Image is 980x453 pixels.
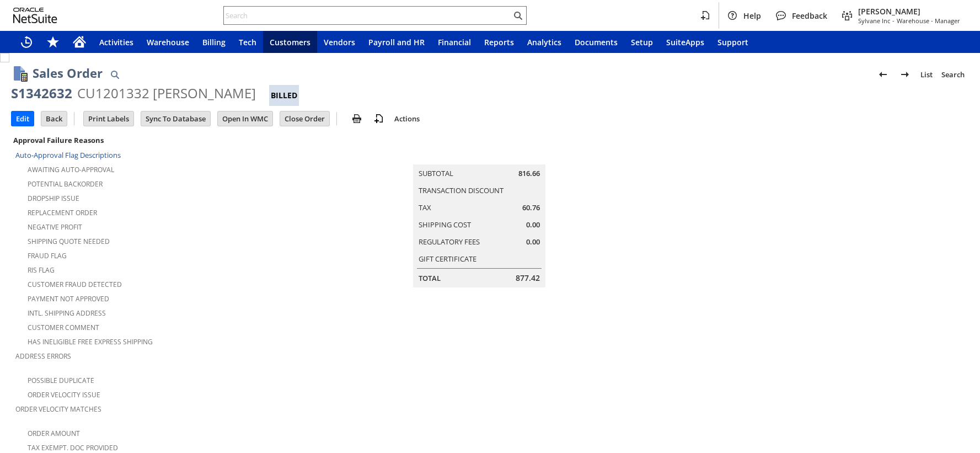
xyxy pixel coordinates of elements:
span: SuiteApps [666,37,704,47]
a: Shipping Cost [419,220,471,230]
svg: logo [13,8,57,23]
span: Vendors [324,37,355,47]
span: Tech [239,37,256,47]
div: S1342632 [11,84,72,102]
a: Customer Comment [28,323,99,332]
a: Awaiting Auto-Approval [28,165,114,174]
a: Possible Duplicate [28,376,94,385]
a: Order Velocity Matches [15,404,101,414]
a: Tax Exempt. Doc Provided [28,443,118,452]
a: Dropship Issue [28,194,79,203]
div: Shortcuts [40,31,66,53]
span: 0.00 [526,220,540,230]
span: 816.66 [518,168,540,179]
a: Warehouse [140,31,196,53]
span: Billing [202,37,226,47]
input: Sync To Database [141,111,210,126]
a: Transaction Discount [419,185,504,195]
a: Tax [419,202,431,212]
a: RIS flag [28,265,55,275]
span: Sylvane Inc [858,17,890,25]
a: Negative Profit [28,222,82,232]
input: Close Order [280,111,329,126]
span: Support [717,37,748,47]
span: 0.00 [526,237,540,247]
img: Next [898,68,912,81]
a: Activities [93,31,140,53]
a: Order Velocity Issue [28,390,100,399]
a: Home [66,31,93,53]
a: Auto-Approval Flag Descriptions [15,150,121,160]
span: [PERSON_NAME] [858,6,960,17]
a: Analytics [521,31,568,53]
img: Quick Find [108,68,121,81]
a: Financial [431,31,478,53]
a: Has Ineligible Free Express Shipping [28,337,153,347]
a: Customer Fraud Detected [28,280,122,289]
span: Help [743,10,761,21]
div: CU1201332 [PERSON_NAME] [77,84,256,102]
input: Search [224,9,511,22]
svg: Home [73,35,86,49]
span: 877.42 [516,273,540,284]
a: Subtotal [419,168,453,178]
a: Total [419,273,441,283]
input: Print Labels [84,111,133,126]
img: print.svg [350,112,363,125]
input: Open In WMC [218,111,272,126]
input: Back [41,111,67,126]
span: Payroll and HR [368,37,425,47]
a: Intl. Shipping Address [28,308,106,318]
h1: Sales Order [33,64,103,82]
a: Payment not approved [28,294,109,303]
a: Payroll and HR [362,31,431,53]
span: Warehouse [147,37,189,47]
a: Regulatory Fees [419,237,480,247]
a: Support [711,31,755,53]
span: Activities [99,37,133,47]
a: Potential Backorder [28,179,103,189]
a: SuiteApps [660,31,711,53]
span: Feedback [792,10,827,21]
a: Gift Certificate [419,254,476,264]
span: Documents [575,37,618,47]
span: Analytics [527,37,561,47]
input: Edit [12,111,34,126]
svg: Shortcuts [46,35,60,49]
a: Fraud Flag [28,251,67,260]
a: Documents [568,31,624,53]
svg: Search [511,9,524,22]
a: Tech [232,31,263,53]
caption: Summary [413,147,545,164]
div: Approval Failure Reasons [11,133,326,147]
img: add-record.svg [372,112,385,125]
a: Shipping Quote Needed [28,237,110,246]
a: Recent Records [13,31,40,53]
a: Billing [196,31,232,53]
a: Address Errors [15,351,71,361]
a: Reports [478,31,521,53]
a: Setup [624,31,660,53]
span: Customers [270,37,310,47]
span: Warehouse - Manager [897,17,960,25]
svg: Recent Records [20,35,33,49]
span: Financial [438,37,471,47]
a: Customers [263,31,317,53]
a: Vendors [317,31,362,53]
a: Replacement Order [28,208,97,217]
div: Billed [269,85,299,106]
a: Order Amount [28,429,80,438]
span: 60.76 [522,202,540,213]
a: Search [937,66,969,83]
img: Previous [876,68,890,81]
a: List [916,66,937,83]
a: Actions [390,114,424,124]
span: Setup [631,37,653,47]
span: - [892,17,895,25]
span: Reports [484,37,514,47]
